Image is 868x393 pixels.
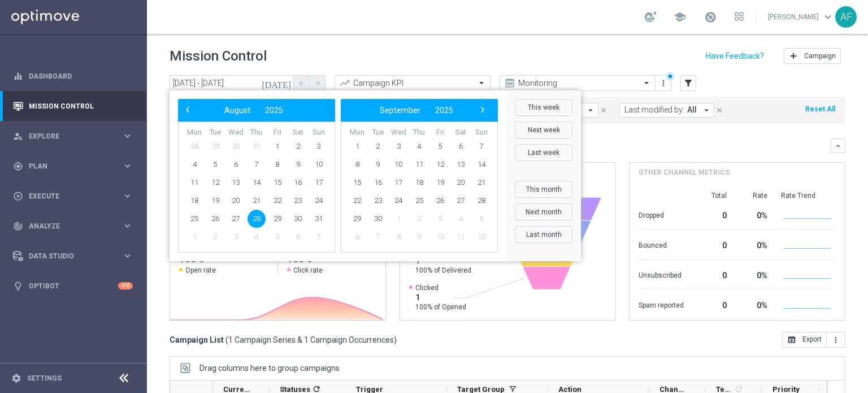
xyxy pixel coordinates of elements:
[804,103,836,115] button: Reset All
[185,137,203,156] span: 28
[268,137,287,156] span: 1
[29,61,133,91] a: Dashboard
[248,174,266,192] span: 14
[206,228,224,246] span: 2
[29,223,122,230] span: Analyze
[472,156,491,174] span: 14
[298,79,306,87] i: arrow_back
[598,104,609,116] button: close
[260,75,294,92] button: [DATE]
[248,228,266,246] span: 4
[248,137,266,156] span: 31
[170,75,294,91] input: Select date range
[369,156,387,174] span: 9
[348,156,366,174] span: 8
[369,228,387,246] span: 7
[13,271,133,301] div: Optibot
[472,174,491,192] span: 21
[12,72,133,81] div: equalizer Dashboard
[415,283,466,292] span: Clicked
[781,191,836,200] div: Rate Trend
[410,156,428,174] span: 11
[389,192,407,210] span: 24
[389,228,407,246] span: 8
[500,75,656,91] ng-select: Monitoring
[369,137,387,156] span: 2
[268,228,287,246] span: 5
[185,156,203,174] span: 4
[118,282,133,290] div: +10
[205,128,226,137] th: weekday
[782,332,827,348] button: open_in_browser Export
[348,137,366,156] span: 1
[310,75,325,91] button: arrow_forward
[13,131,23,141] i: person_search
[659,79,668,88] i: more_vert
[701,105,711,115] i: arrow_drop_down
[515,181,572,198] button: This month
[29,91,133,121] a: Mission Control
[12,222,133,231] button: track_changes Analyze keyboard_arrow_right
[225,128,246,137] th: weekday
[706,52,764,60] input: Have Feedback?
[11,373,21,383] i: settings
[410,210,428,228] span: 2
[789,51,798,61] i: add
[180,102,195,117] span: ‹
[515,144,572,161] button: Last week
[13,251,122,261] div: Data Studio
[452,137,470,156] span: 6
[122,191,133,201] i: keyboard_arrow_right
[13,221,122,231] div: Analyze
[13,161,23,171] i: gps_fixed
[12,102,133,111] button: Mission Control
[227,192,245,210] span: 20
[782,335,845,344] multiple-options-button: Export to CSV
[697,295,727,313] div: 0
[289,174,307,192] span: 16
[122,131,133,141] i: keyboard_arrow_right
[181,103,196,118] button: ‹
[12,132,133,141] button: person_search Explore keyboard_arrow_right
[206,137,224,156] span: 29
[170,48,267,64] h1: Mission Control
[206,156,224,174] span: 5
[268,210,287,228] span: 29
[452,228,470,246] span: 11
[431,137,449,156] span: 5
[12,162,133,171] div: gps_fixed Plan keyboard_arrow_right
[389,156,407,174] span: 10
[265,106,283,115] span: 2025
[428,103,461,118] button: 2025
[29,271,118,301] a: Optibot
[199,364,340,373] div: Row Groups
[13,131,122,141] div: Explore
[429,128,450,137] th: weekday
[122,251,133,261] i: keyboard_arrow_right
[715,106,723,114] i: close
[515,99,572,116] button: This week
[639,205,684,223] div: Dropped
[431,156,449,174] span: 12
[268,192,287,210] span: 22
[344,103,489,118] bs-datepicker-navigation-view: ​ ​ ​
[515,204,572,221] button: Next month
[624,105,684,115] span: Last modified by:
[185,192,203,210] span: 18
[29,133,122,140] span: Explore
[369,174,387,192] span: 16
[308,128,329,137] th: weekday
[740,295,767,313] div: 0%
[831,139,845,153] button: keyboard_arrow_down
[289,137,307,156] span: 2
[389,210,407,228] span: 1
[348,192,366,210] span: 22
[504,77,515,89] i: preview
[12,282,133,291] button: lightbulb Optibot +10
[289,156,307,174] span: 9
[12,192,133,201] div: play_circle_outline Execute keyboard_arrow_right
[227,210,245,228] span: 27
[206,192,224,210] span: 19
